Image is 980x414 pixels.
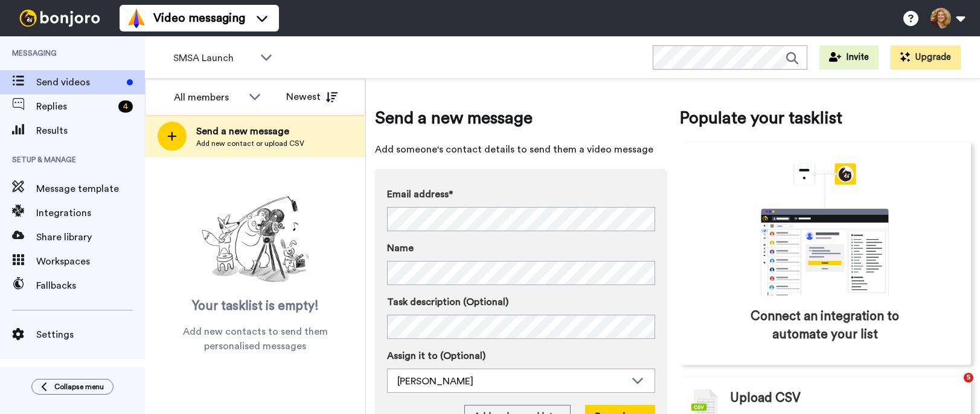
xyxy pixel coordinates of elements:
[36,99,114,114] span: Replies
[939,373,968,402] iframe: Intercom live chat
[375,106,667,130] span: Send a new message
[153,10,245,27] span: Video messaging
[127,8,146,28] img: vm-color.svg
[174,90,243,105] div: All members
[734,163,915,295] div: animation
[819,45,879,70] button: Invite
[31,379,114,395] button: Collapse menu
[375,142,667,157] span: Add someone's contact details to send them a video message
[891,45,961,70] button: Upgrade
[36,75,122,90] span: Send videos
[387,295,655,309] label: Task description (Optional)
[387,241,414,255] span: Name
[196,124,304,139] span: Send a new message
[195,191,316,288] img: ready-set-action.png
[387,187,655,202] label: Email address*
[14,10,105,27] img: bj-logo-header-white.svg
[163,324,347,353] span: Add new contacts to send them personalised messages
[387,349,655,363] label: Assign it to (Optional)
[36,278,145,293] span: Fallbacks
[964,373,973,383] span: 5
[36,206,145,220] span: Integrations
[173,51,254,65] span: SMSA Launch
[36,230,145,245] span: Share library
[730,389,801,407] span: Upload CSV
[54,382,104,392] span: Collapse menu
[731,307,920,344] span: Connect an integration to automate your list
[36,254,145,269] span: Workspaces
[192,297,319,315] span: Your tasklist is empty!
[36,123,145,138] span: Results
[679,106,972,130] span: Populate your tasklist
[36,182,145,196] span: Message template
[397,374,626,389] div: [PERSON_NAME]
[36,327,145,342] span: Settings
[277,85,347,109] button: Newest
[118,100,133,113] div: 4
[196,139,304,148] span: Add new contact or upload CSV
